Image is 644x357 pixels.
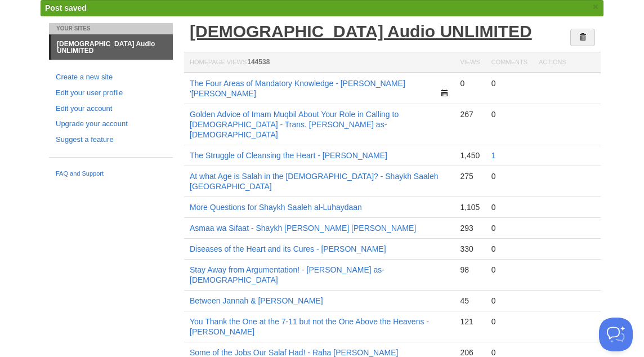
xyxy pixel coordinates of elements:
span: Post saved [45,3,87,12]
a: Stay Away from Argumentation! - [PERSON_NAME] as-[DEMOGRAPHIC_DATA] [190,265,384,284]
div: 0 [491,78,527,88]
div: 121 [460,316,480,327]
a: Suggest a feature [56,134,166,146]
a: Edit your user profile [56,87,166,99]
div: 0 [491,265,527,275]
a: Create a new site [56,72,166,83]
a: Golden Advice of Imam Muqbil About Your Role in Calling to [DEMOGRAPHIC_DATA] - Trans. [PERSON_NA... [190,110,399,139]
a: The Struggle of Cleansing the Heart - [PERSON_NAME] [190,151,387,160]
div: 98 [460,265,480,275]
a: FAQ and Support [56,169,166,179]
div: 1,450 [460,150,480,160]
th: Actions [533,52,601,73]
iframe: Help Scout Beacon - Open [599,318,633,351]
th: Homepage Views [184,52,454,73]
div: 0 [491,171,527,181]
a: More Questions for Shaykh Saaleh al-Luhaydaan [190,203,362,212]
a: You Thank the One at the 7-11 but not the One Above the Heavens - [PERSON_NAME] [190,317,429,336]
a: Diseases of the Heart and its Cures - [PERSON_NAME] [190,244,386,253]
div: 293 [460,223,480,233]
div: 0 [491,109,527,119]
a: Asmaa wa Sifaat - Shaykh [PERSON_NAME] [PERSON_NAME] [190,224,416,233]
div: 0 [491,223,527,233]
div: 275 [460,171,480,181]
div: 0 [491,202,527,212]
span: 144538 [247,58,270,66]
a: Upgrade your account [56,118,166,130]
th: Comments [486,52,533,73]
div: 0 [491,244,527,254]
div: 267 [460,109,480,119]
a: The Four Areas of Mandatory Knowledge - [PERSON_NAME] '[PERSON_NAME] [190,79,405,98]
a: At what Age is Salah in the [DEMOGRAPHIC_DATA]? - Shaykh Saaleh [GEOGRAPHIC_DATA] [190,172,438,191]
div: 0 [491,316,527,327]
div: 45 [460,296,480,306]
th: Views [454,52,485,73]
div: 330 [460,244,480,254]
div: 1,105 [460,202,480,212]
a: [DEMOGRAPHIC_DATA] Audio UNLIMITED [51,35,173,60]
a: Some of the Jobs Our Salaf Had! - Raha [PERSON_NAME] [190,348,398,357]
div: 0 [460,78,480,88]
a: 1 [491,151,496,160]
a: Edit your account [56,103,166,115]
a: Between Jannah & [PERSON_NAME] [190,296,323,305]
li: Your Sites [49,23,173,34]
div: 0 [491,296,527,306]
a: [DEMOGRAPHIC_DATA] Audio UNLIMITED [190,22,532,41]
